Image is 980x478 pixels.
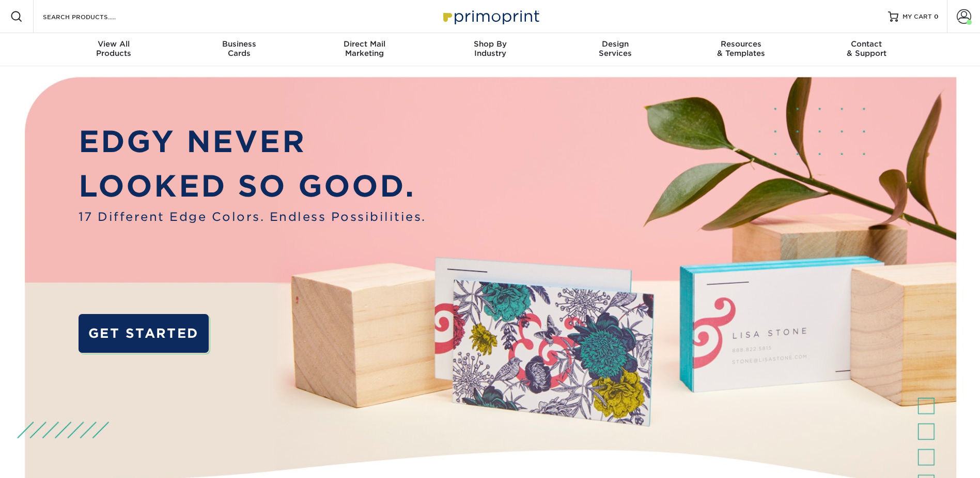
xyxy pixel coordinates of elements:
[678,33,804,66] a: Resources& Templates
[903,12,932,21] span: MY CART
[553,33,678,66] a: DesignServices
[302,39,427,58] div: Marketing
[439,5,542,27] img: Primoprint
[51,33,177,66] a: View AllProducts
[302,39,427,49] span: Direct Mail
[804,33,929,66] a: Contact& Support
[427,33,553,66] a: Shop ByIndustry
[427,39,553,49] span: Shop By
[79,119,426,163] p: EDGY NEVER
[176,39,302,58] div: Cards
[804,39,929,49] span: Contact
[51,39,177,58] div: Products
[678,39,804,58] div: & Templates
[79,314,209,353] a: GET STARTED
[553,39,678,58] div: Services
[804,39,929,58] div: & Support
[302,33,427,66] a: Direct MailMarketing
[427,39,553,58] div: Industry
[79,208,426,226] span: 17 Different Edge Colors. Endless Possibilities.
[51,39,177,49] span: View All
[176,33,302,66] a: BusinessCards
[176,39,302,49] span: Business
[553,39,678,49] span: Design
[678,39,804,49] span: Resources
[79,164,426,208] p: LOOKED SO GOOD.
[42,10,143,23] input: SEARCH PRODUCTS.....
[934,13,939,20] span: 0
